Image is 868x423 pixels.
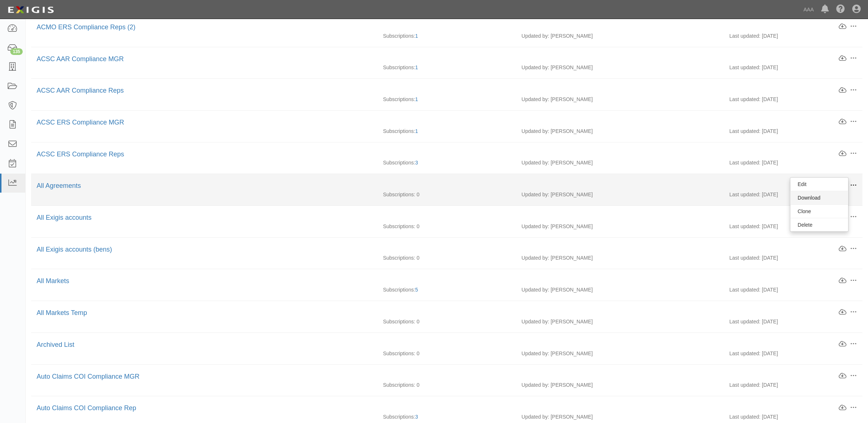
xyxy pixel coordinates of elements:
[37,341,74,348] a: Archived List
[37,340,838,350] div: Archived List
[516,127,724,135] div: Updated by: [PERSON_NAME]
[37,23,135,31] a: ACMO ERS Compliance Reps (2)
[37,214,92,221] a: All Exigis accounts
[790,178,848,191] a: Edit
[377,318,516,325] div: Subscriptions: 0
[516,413,724,420] div: Updated by: [PERSON_NAME]
[516,350,724,357] div: Updated by: [PERSON_NAME]
[724,413,863,420] div: Last updated: [DATE]
[415,160,418,166] a: 3
[37,246,112,253] a: All Exigis accounts (bens)
[377,286,516,293] div: Subscriptions:
[37,181,838,191] div: All Agreements
[838,55,847,63] a: Download
[377,413,516,420] div: Subscriptions:
[377,32,516,40] div: Subscriptions:
[836,5,845,14] i: Help Center - Complianz
[415,33,418,39] a: 1
[724,223,863,230] div: Last updated: [DATE]
[5,3,56,16] img: logo-5460c22ac91f19d4615b14bd174203de0afe785f0fc80cf4dbbc73dc1793850b.png
[37,55,838,64] div: ACSC AAR Compliance MGR
[838,118,847,126] a: Download
[724,286,863,293] div: Last updated: [DATE]
[838,86,847,94] a: Download
[37,404,838,413] div: Auto Claims COI Compliance Rep
[838,404,847,412] a: Download
[415,64,418,70] a: 1
[37,213,838,223] div: All Exigis accounts
[37,373,139,380] a: Auto Claims COI Compliance MGR
[724,350,863,357] div: Last updated: [DATE]
[415,287,418,293] a: 5
[838,308,847,316] a: Download
[37,277,838,286] div: All Markets
[724,381,863,389] div: Last updated: [DATE]
[377,159,516,166] div: Subscriptions:
[724,96,863,103] div: Last updated: [DATE]
[790,218,848,231] a: Delete
[377,64,516,71] div: Subscriptions:
[724,254,863,261] div: Last updated: [DATE]
[37,23,838,32] div: ACMO ERS Compliance Reps (2)
[516,223,724,230] div: Updated by: [PERSON_NAME]
[377,191,516,198] div: Subscriptions: 0
[377,223,516,230] div: Subscriptions: 0
[37,87,124,94] a: ACSC AAR Compliance Reps
[377,350,516,357] div: Subscriptions: 0
[724,191,863,198] div: Last updated: [DATE]
[838,245,847,253] a: Download
[37,308,838,318] div: All Markets Temp
[724,32,863,40] div: Last updated: [DATE]
[37,55,124,63] a: ACSC AAR Compliance MGR
[415,96,418,102] a: 1
[37,309,87,316] a: All Markets Temp
[37,372,838,382] div: Auto Claims COI Compliance MGR
[516,286,724,293] div: Updated by: [PERSON_NAME]
[377,127,516,135] div: Subscriptions:
[10,48,23,55] div: 135
[838,23,847,31] a: Download
[516,318,724,325] div: Updated by: [PERSON_NAME]
[800,2,817,17] a: AAA
[838,372,847,380] a: Download
[415,414,418,420] a: 3
[37,119,124,126] a: ACSC ERS Compliance MGR
[37,151,124,158] a: ACSC ERS Compliance Reps
[37,86,838,96] div: ACSC AAR Compliance Reps
[724,318,863,325] div: Last updated: [DATE]
[790,191,848,204] a: Download
[37,404,136,412] a: Auto Claims COI Compliance Rep
[37,245,838,255] div: All Exigis accounts (bens)
[377,381,516,389] div: Subscriptions: 0
[37,150,838,159] div: ACSC ERS Compliance Reps
[724,159,863,166] div: Last updated: [DATE]
[724,64,863,71] div: Last updated: [DATE]
[838,277,847,285] a: Download
[37,182,81,189] a: All Agreements
[790,205,848,218] a: Clone
[37,118,838,127] div: ACSC ERS Compliance MGR
[838,340,847,348] a: Download
[516,254,724,261] div: Updated by: [PERSON_NAME]
[516,191,724,198] div: Updated by: [PERSON_NAME]
[415,128,418,134] a: 1
[377,254,516,261] div: Subscriptions: 0
[838,150,847,158] a: Download
[516,159,724,166] div: Updated by: [PERSON_NAME]
[516,96,724,103] div: Updated by: [PERSON_NAME]
[516,64,724,71] div: Updated by: [PERSON_NAME]
[516,32,724,40] div: Updated by: [PERSON_NAME]
[377,96,516,103] div: Subscriptions:
[37,277,69,285] a: All Markets
[516,381,724,389] div: Updated by: [PERSON_NAME]
[724,127,863,135] div: Last updated: [DATE]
